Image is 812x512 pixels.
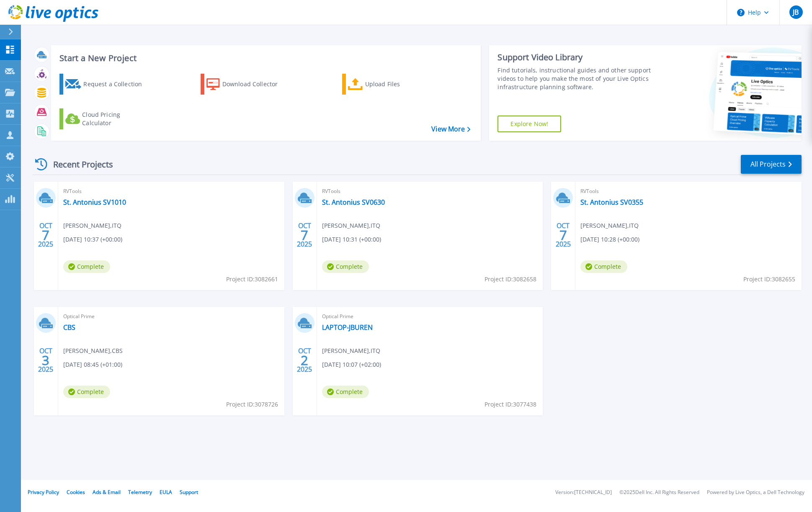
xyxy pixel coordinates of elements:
div: Cloud Pricing Calculator [82,111,149,127]
div: Request a Collection [83,76,150,93]
li: Version: [TECHNICAL_ID] [555,490,612,495]
span: 7 [42,232,49,239]
span: Complete [63,386,110,398]
span: JB [793,9,799,15]
div: Upload Files [365,76,432,93]
li: Powered by Live Optics, a Dell Technology [707,490,804,495]
span: RVTools [63,187,279,196]
span: Complete [63,260,110,273]
span: [PERSON_NAME] , ITQ [322,221,380,230]
span: [PERSON_NAME] , ITQ [322,346,380,355]
span: 7 [559,232,567,239]
span: Project ID: 3078726 [226,400,278,409]
a: LAPTOP-JBUREN [322,323,373,332]
a: Cookies [67,489,85,496]
a: All Projects [741,155,802,174]
span: 3 [42,357,49,364]
span: RVTools [322,187,538,196]
span: Optical Prime [63,312,279,321]
div: Find tutorials, instructional guides and other support videos to help you make the most of your L... [498,66,657,91]
span: Project ID: 3077438 [485,400,536,409]
span: Complete [322,260,369,273]
li: © 2025 Dell Inc. All Rights Reserved [619,490,699,495]
span: [DATE] 10:37 (+00:00) [63,235,122,244]
span: RVTools [580,187,797,196]
a: Ads & Email [93,489,121,496]
span: [DATE] 10:31 (+00:00) [322,235,381,244]
h3: Start a New Project [59,54,470,63]
div: OCT 2025 [296,220,312,250]
span: Project ID: 3082661 [226,275,278,284]
a: Telemetry [128,489,152,496]
span: [PERSON_NAME] , CBS [63,346,123,355]
span: 7 [301,232,308,239]
span: Optical Prime [322,312,538,321]
a: St. Antonius SV0630 [322,198,385,206]
a: Download Collector [201,74,294,95]
span: Project ID: 3082658 [485,275,536,284]
a: Support [180,489,198,496]
div: OCT 2025 [38,220,54,250]
div: OCT 2025 [296,345,312,376]
a: Explore Now! [498,116,561,132]
div: OCT 2025 [555,220,571,250]
a: Privacy Policy [28,489,59,496]
a: CBS [63,323,75,332]
div: Download Collector [222,76,289,93]
div: Support Video Library [498,52,657,63]
span: [PERSON_NAME] , ITQ [63,221,121,230]
span: [DATE] 08:45 (+01:00) [63,360,122,369]
span: 2 [301,357,308,364]
span: [DATE] 10:28 (+00:00) [580,235,639,244]
span: Complete [322,386,369,398]
div: Recent Projects [32,154,124,175]
a: St. Antonius SV1010 [63,198,126,206]
span: [PERSON_NAME] , ITQ [580,221,639,230]
a: Request a Collection [59,74,153,95]
a: View More [431,125,470,133]
a: St. Antonius SV0355 [580,198,643,206]
div: OCT 2025 [38,345,54,376]
a: EULA [160,489,172,496]
span: [DATE] 10:07 (+02:00) [322,360,381,369]
span: Project ID: 3082655 [743,275,795,284]
a: Cloud Pricing Calculator [59,108,153,129]
a: Upload Files [342,74,436,95]
span: Complete [580,260,627,273]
